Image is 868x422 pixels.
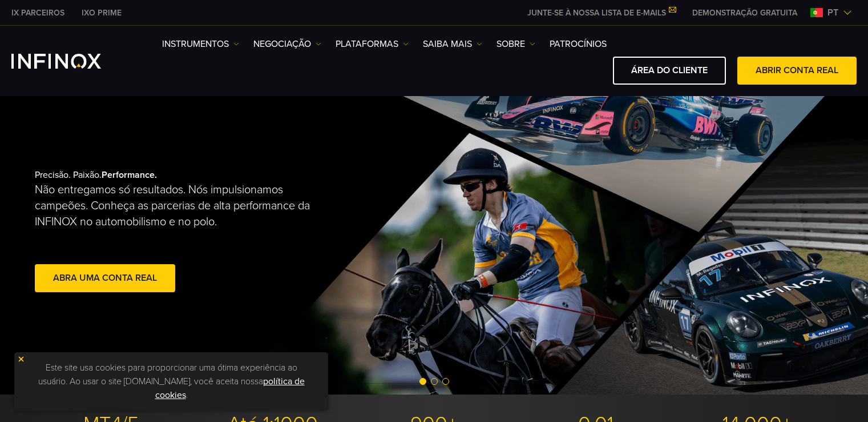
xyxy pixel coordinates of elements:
a: INFINOX [3,7,73,19]
a: INFINOX [73,7,130,19]
p: Este site usa cookies para proporcionar uma ótima experiência ao usuário. Ao usar o site [DOMAIN_... [20,358,322,405]
span: Go to slide 3 [442,378,449,385]
a: JUNTE-SE À NOSSA LISTA DE E-MAILS [519,8,684,18]
a: SOBRE [496,37,535,51]
a: INFINOX Logo [11,54,128,69]
a: ÁREA DO CLIENTE [613,57,726,85]
a: Saiba mais [423,37,482,51]
img: yellow close icon [17,355,25,363]
span: Go to slide 2 [431,378,438,385]
span: pt [823,6,843,19]
a: Patrocínios [550,37,607,51]
span: Go to slide 1 [419,378,426,385]
div: Precisão. Paixão. [35,151,394,313]
a: Instrumentos [162,37,239,51]
strong: Performance. [102,169,157,181]
p: Não entregamos só resultados. Nós impulsionamos campeões. Conheça as parcerias de alta performanc... [35,182,322,230]
a: NEGOCIAÇÃO [253,37,321,51]
a: INFINOX MENU [684,7,806,19]
a: PLATAFORMAS [336,37,409,51]
a: ABRIR CONTA REAL [737,57,857,85]
a: abra uma conta real [35,264,175,292]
